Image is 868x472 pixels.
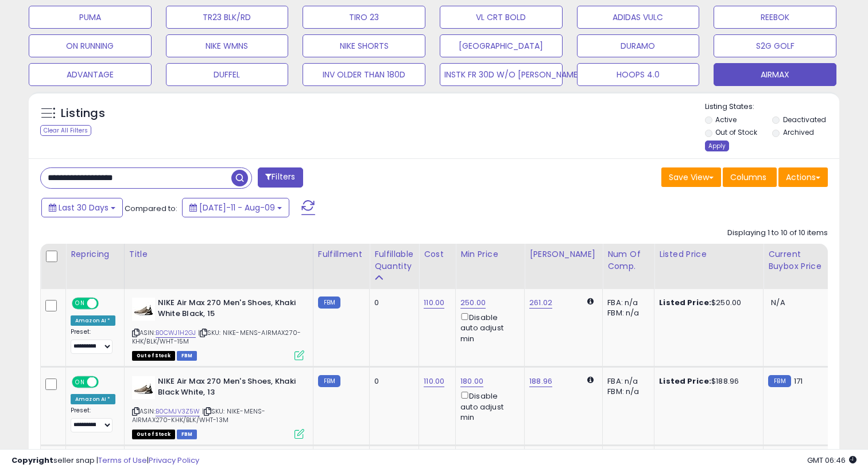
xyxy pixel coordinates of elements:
span: N/A [771,297,785,308]
img: 31VMspHF0aL._SL40_.jpg [132,298,155,321]
a: 188.96 [529,376,552,387]
div: Num of Comp. [607,248,649,272]
p: Listing States: [705,102,840,112]
div: Min Price [460,248,520,260]
button: ADVANTAGE [29,63,152,86]
button: NIKE WMNS [166,34,289,57]
label: Out of Stock [715,127,757,137]
a: B0CMJV3Z5W [156,407,200,416]
button: PUMA [29,6,152,29]
div: Cost [424,248,451,260]
div: Disable auto adjust min [460,389,516,423]
button: Actions [778,167,828,187]
b: Listed Price: [659,376,711,387]
button: Columns [723,167,777,187]
div: Fulfillment [318,248,365,260]
div: $250.00 [659,298,754,308]
a: B0CWJ1H2GJ [156,328,196,338]
div: ASIN: [132,298,304,359]
a: Terms of Use [98,455,147,466]
button: TIRO 23 [303,6,425,29]
button: TR23 BLK/RD [166,6,289,29]
a: 180.00 [460,376,483,387]
a: 110.00 [424,297,444,309]
div: Apply [705,141,729,151]
div: seller snap | | [11,455,199,466]
strong: Copyright [11,455,53,466]
button: VL CRT BOLD [440,6,563,29]
button: NIKE SHORTS [303,34,425,57]
button: [DATE]-11 - Aug-09 [182,198,289,217]
span: | SKU: NIKE-MENS-AIRMAX270-KHK/BLK/WHT-13M [132,407,266,424]
button: DUFFEL [166,63,289,86]
div: FBA: n/a [607,376,645,387]
button: Last 30 Days [41,198,123,217]
span: | SKU: NIKE-MENS-AIRMAX270-KHK/BLK/WHT-15M [132,328,301,345]
span: ON [73,377,87,387]
div: ASIN: [132,376,304,438]
a: 110.00 [424,376,444,387]
a: 250.00 [460,297,486,309]
label: Archived [783,127,814,137]
span: Last 30 Days [59,202,108,213]
div: Preset: [71,328,115,354]
div: 0 [374,376,410,387]
div: Displaying 1 to 10 of 10 items [727,228,828,239]
div: Current Buybox Price [768,248,827,272]
span: ON [73,299,87,309]
span: 171 [794,376,803,387]
span: OFF [97,299,115,309]
div: Clear All Filters [40,125,91,136]
div: FBM: n/a [607,308,645,318]
label: Deactivated [783,115,826,124]
div: $188.96 [659,376,754,387]
small: FBM [768,375,790,387]
a: 261.02 [529,297,552,309]
div: Amazon AI * [71,394,115,404]
div: Fulfillable Quantity [374,248,414,272]
b: NIKE Air Max 270 Men's Shoes, Khaki Black White, 13 [158,376,297,400]
button: REEBOK [714,6,836,29]
span: Columns [730,171,766,183]
a: Privacy Policy [149,455,199,466]
div: Listed Price [659,248,758,260]
div: Repricing [71,248,119,260]
button: INV OLDER THAN 180D [303,63,425,86]
div: [PERSON_NAME] [529,248,598,260]
div: Disable auto adjust min [460,311,516,344]
div: Amazon AI * [71,315,115,326]
span: Compared to: [125,203,177,214]
span: [DATE]-11 - Aug-09 [199,202,275,213]
small: FBM [318,297,340,309]
span: FBM [177,351,197,361]
div: FBA: n/a [607,298,645,308]
small: FBM [318,375,340,387]
button: INSTK FR 30D W/O [PERSON_NAME] [440,63,563,86]
button: DURAMO [577,34,700,57]
img: 31VMspHF0aL._SL40_.jpg [132,376,155,399]
b: NIKE Air Max 270 Men's Shoes, Khaki White Black, 15 [158,298,297,322]
span: FBM [177,430,197,439]
div: 0 [374,298,410,308]
button: ADIDAS VULC [577,6,700,29]
button: AIRMAX [714,63,836,86]
div: Preset: [71,407,115,432]
button: Filters [258,167,303,188]
span: All listings that are currently out of stock and unavailable for purchase on Amazon [132,430,175,439]
b: Listed Price: [659,297,711,308]
div: Title [129,248,308,260]
button: HOOPS 4.0 [577,63,700,86]
label: Active [715,115,737,124]
h5: Listings [61,106,105,122]
span: OFF [97,377,115,387]
button: Save View [661,167,721,187]
span: 2025-09-10 06:46 GMT [807,455,857,466]
div: FBM: n/a [607,387,645,397]
button: ON RUNNING [29,34,152,57]
button: S2G GOLF [714,34,836,57]
span: All listings that are currently out of stock and unavailable for purchase on Amazon [132,351,175,361]
button: [GEOGRAPHIC_DATA] [440,34,563,57]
